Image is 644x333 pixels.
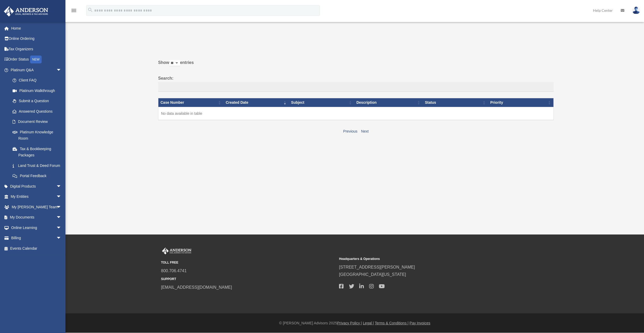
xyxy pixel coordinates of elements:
a: Online Ordering [4,34,69,44]
small: SUPPORT [161,276,335,282]
a: Tax & Bookkeeping Packages [7,144,67,160]
a: Client FAQ [7,75,67,86]
a: Submit a Question [7,96,67,106]
th: Case Number: activate to sort column ascending [158,98,224,107]
img: Anderson Advisors Platinum Portal [2,6,50,17]
img: User Pic [632,7,640,14]
a: Terms & Conditions | [375,321,409,325]
span: arrow_drop_down [56,212,67,223]
a: Home [4,23,69,34]
a: Document Review [7,117,67,127]
label: Show entries [158,59,554,72]
label: Search: [158,75,554,92]
span: arrow_drop_down [56,233,67,244]
a: Platinum Q&Aarrow_drop_down [4,65,67,75]
img: Anderson Advisors Platinum Portal [161,248,192,254]
a: Events Calendar [4,243,69,254]
a: Platinum Walkthrough [7,85,67,96]
a: Answered Questions [7,106,64,117]
i: search [87,7,93,13]
a: Digital Productsarrow_drop_down [4,181,69,192]
span: arrow_drop_down [56,192,67,202]
span: arrow_drop_down [56,65,67,75]
a: Billingarrow_drop_down [4,233,69,243]
th: Status: activate to sort column ascending [423,98,488,107]
select: Showentries [169,60,180,66]
span: arrow_drop_down [56,222,67,233]
a: Next [361,129,369,133]
a: [GEOGRAPHIC_DATA][US_STATE] [339,272,406,277]
input: Search: [158,82,554,92]
a: Legal | [363,321,374,325]
div: © [PERSON_NAME] Advisors 2025 [65,320,644,326]
a: My Documentsarrow_drop_down [4,212,69,223]
a: Land Trust & Deed Forum [7,160,67,171]
span: arrow_drop_down [56,181,67,192]
small: Headquarters & Operations [339,256,513,262]
th: Priority: activate to sort column ascending [488,98,554,107]
i: menu [71,7,77,14]
a: My [PERSON_NAME] Teamarrow_drop_down [4,202,69,212]
th: Description: activate to sort column ascending [354,98,423,107]
a: Privacy Policy | [337,321,362,325]
a: Previous [343,129,357,133]
div: NEW [30,56,42,63]
a: [EMAIL_ADDRESS][DOMAIN_NAME] [161,285,232,290]
a: Order StatusNEW [4,54,69,65]
small: TOLL FREE [161,260,335,265]
span: arrow_drop_down [56,202,67,212]
a: Pay Invoices [409,321,430,325]
a: Portal Feedback [7,171,67,181]
a: 800.706.4741 [161,269,187,273]
a: Online Learningarrow_drop_down [4,222,69,233]
a: Tax Organizers [4,44,69,54]
th: Created Date: activate to sort column ascending [224,98,289,107]
th: Subject: activate to sort column ascending [289,98,354,107]
a: Platinum Knowledge Room [7,127,67,144]
a: My Entitiesarrow_drop_down [4,192,69,202]
a: [STREET_ADDRESS][PERSON_NAME] [339,265,415,269]
td: No data available in table [158,107,554,120]
a: menu [71,9,77,14]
